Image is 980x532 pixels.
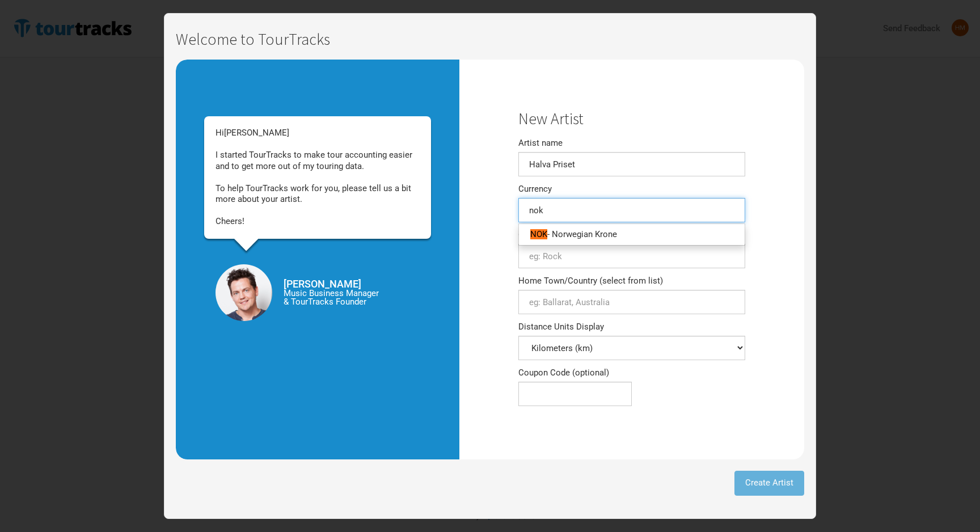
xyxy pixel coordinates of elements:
span: Music Business Manager & TourTracks Founder [284,280,379,307]
input: eg: Rock [518,244,745,268]
label: Coupon Code (optional) [518,369,609,377]
label: Currency [518,185,552,193]
strong: [PERSON_NAME] [284,278,361,290]
label: Home Town/Country (select from list) [518,277,663,285]
span: - Norwegian Krone [547,229,617,239]
input: eg: Ballarat, Australia [518,290,745,314]
h1: Welcome to TourTracks [176,31,804,48]
span: Hi I started TourTracks to make tour accounting easier and to get more out of my touring data. To... [216,128,412,226]
input: e.g. Bruce Springsteen [518,152,745,176]
li: NOK - Norwegian Krone [519,227,745,242]
span: Create Artist [745,478,793,488]
button: Create Artist [734,471,804,495]
mark: NOK [530,229,547,239]
label: Distance Units Display [518,323,604,331]
img: TH_HS_200x161px.png [210,264,281,352]
h1: New Artist [518,110,745,128]
label: Artist name [518,139,563,147]
span: [PERSON_NAME] [224,128,289,138]
a: NOK- Norwegian Krone [519,227,745,242]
